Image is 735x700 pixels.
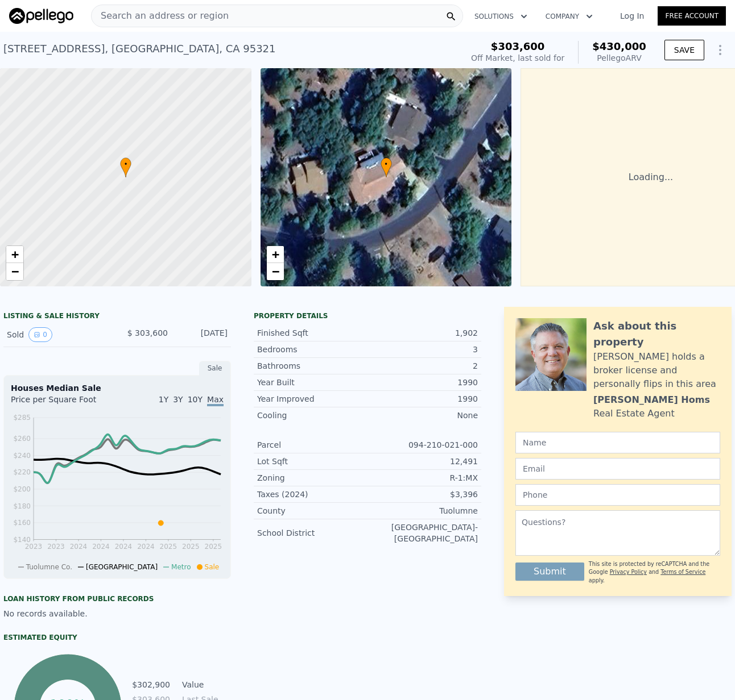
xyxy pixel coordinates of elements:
td: Value [180,678,231,691]
div: No records available. [3,608,231,619]
div: Lot Sqft [257,456,367,467]
tspan: $200 [13,485,31,493]
button: Solutions [465,6,536,27]
span: 10Y [188,395,203,404]
a: Log In [606,10,658,22]
a: Privacy Policy [610,569,647,575]
tspan: $240 [13,452,31,460]
tspan: 2025 [160,543,177,551]
a: Zoom out [6,263,23,280]
span: − [271,264,279,278]
div: $3,396 [367,489,478,500]
div: Price per Square Foot [11,394,117,412]
span: • [120,159,131,169]
div: None [367,410,478,421]
tspan: 2023 [25,543,43,551]
div: Finished Sqft [257,327,367,339]
div: Ask about this property [593,318,720,350]
div: 1,902 [367,327,478,339]
input: Name [515,432,720,453]
tspan: 2024 [137,543,155,551]
tspan: $260 [13,435,31,443]
div: Sold [7,327,108,342]
span: 1Y [159,395,168,404]
a: Free Account [658,6,726,26]
a: Zoom in [6,246,23,263]
div: Taxes (2024) [257,489,367,500]
div: Pellego ARV [592,52,646,64]
div: [DATE] [177,327,228,342]
a: Zoom out [267,263,284,280]
div: Tuolumne [367,505,478,516]
button: Company [536,6,602,27]
span: $ 303,600 [127,328,168,338]
img: Pellego [9,8,73,24]
a: Zoom in [267,246,284,263]
div: Real Estate Agent [593,407,675,420]
span: + [271,247,279,261]
div: Property details [254,311,481,320]
div: 3 [367,344,478,355]
span: • [381,159,392,169]
span: $430,000 [592,40,646,52]
div: 1990 [367,393,478,405]
button: Show Options [709,39,732,61]
span: + [11,247,19,261]
div: • [120,157,131,177]
span: [GEOGRAPHIC_DATA] [86,563,158,571]
div: Off Market, last sold for [471,52,564,64]
div: Year Built [257,377,367,388]
tspan: $140 [13,536,31,544]
div: LISTING & SALE HISTORY [3,311,231,323]
tspan: 2025 [205,543,222,551]
button: View historical data [28,327,52,342]
div: Houses Median Sale [11,382,224,394]
div: Sale [199,361,231,376]
tspan: 2023 [47,543,65,551]
span: Max [207,395,224,406]
div: [GEOGRAPHIC_DATA]-[GEOGRAPHIC_DATA] [367,522,478,544]
div: [PERSON_NAME] holds a broker license and personally flips in this area [593,350,720,391]
tspan: 2024 [70,543,88,551]
div: Zoning [257,472,367,484]
div: • [381,157,392,177]
span: Metro [171,563,191,571]
div: Bathrooms [257,360,367,372]
button: Submit [515,562,584,581]
div: [PERSON_NAME] Homs [593,393,710,407]
div: Loan history from public records [3,594,231,603]
td: $302,900 [131,678,171,691]
div: 094-210-021-000 [367,439,478,451]
span: 3Y [173,395,183,404]
span: Tuolumne Co. [26,563,72,571]
tspan: 2024 [92,543,110,551]
div: [STREET_ADDRESS] , [GEOGRAPHIC_DATA] , CA 95321 [3,41,276,57]
tspan: $285 [13,414,31,422]
div: School District [257,527,367,539]
div: 12,491 [367,456,478,467]
a: Terms of Service [660,569,705,575]
span: $303,600 [491,40,545,52]
div: Estimated Equity [3,633,231,642]
div: County [257,505,367,516]
div: 1990 [367,377,478,388]
span: − [11,264,19,278]
div: Cooling [257,410,367,421]
input: Email [515,458,720,480]
span: Sale [205,563,220,571]
div: R-1:MX [367,472,478,484]
tspan: 2024 [115,543,133,551]
div: Parcel [257,439,367,451]
div: Bedrooms [257,344,367,355]
tspan: $180 [13,502,31,510]
tspan: $160 [13,519,31,527]
button: SAVE [664,40,704,60]
input: Phone [515,484,720,506]
div: Year Improved [257,393,367,405]
tspan: $220 [13,468,31,476]
tspan: 2025 [182,543,200,551]
div: 2 [367,360,478,372]
span: Search an address or region [92,9,229,23]
div: This site is protected by reCAPTCHA and the Google and apply. [589,560,720,585]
